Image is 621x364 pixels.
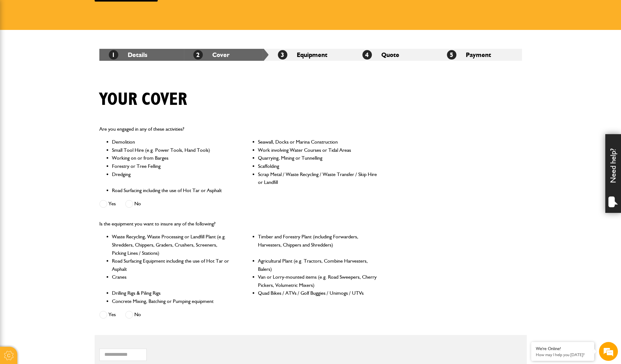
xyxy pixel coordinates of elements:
li: Small Tool Hire (e.g. Power Tools, Hand Tools) [112,146,231,154]
label: Yes [99,200,116,208]
li: Payment [437,49,522,61]
li: Cover [184,49,268,61]
li: Road Surfacing Equipment including the use of Hot Tar or Asphalt [112,257,231,273]
label: Yes [99,311,116,319]
a: 1Details [109,51,147,59]
li: Timber and Forestry Plant (including Forwarders, Harvesters, Chippers and Shredders) [258,233,378,257]
h1: Your cover [99,89,187,110]
label: No [125,311,141,319]
li: Cranes [112,273,231,289]
span: 1 [109,50,118,60]
li: Concrete Mixing, Batching or Pumping equipment [112,297,231,305]
li: Quarrying, Mining or Tunnelling [258,154,378,162]
li: Equipment [268,49,353,61]
div: We're Online! [536,346,589,351]
p: Are you engaged in any of these activities? [99,125,378,133]
span: 2 [193,50,203,60]
li: Demolition [112,138,231,146]
li: Drilling Rigs & Piling Rigs [112,289,231,297]
p: How may I help you today? [536,352,589,357]
li: Quote [353,49,437,61]
span: 3 [278,50,287,60]
li: Scaffolding [258,162,378,170]
li: Work involving Water Courses or Tidal Areas [258,146,378,154]
li: Waste Recycling, Waste Processing or Landfill Plant (e.g. Shredders, Chippers, Graders, Crushers,... [112,233,231,257]
li: Agricultural Plant (e.g. Tractors, Combine Harvesters, Balers) [258,257,378,273]
span: 4 [362,50,372,60]
div: Need help? [605,134,621,213]
li: Quad Bikes / ATVs / Golf Buggies / Unimogs / UTVs [258,289,378,297]
li: Dredging [112,170,231,186]
li: Van or Lorry-mounted items (e.g. Road Sweepers, Cherry Pickers, Volumetric Mixers) [258,273,378,289]
span: 5 [447,50,456,60]
li: Seawall, Docks or Marina Construction [258,138,378,146]
li: Forestry or Tree Felling [112,162,231,170]
li: Scrap Metal / Waste Recycling / Waste Transfer / Skip Hire or Landfill [258,170,378,186]
p: Is the equipment you want to insure any of the following? [99,220,378,228]
li: Road Surfacing including the use of Hot Tar or Asphalt [112,186,231,195]
label: No [125,200,141,208]
li: Working on or from Barges [112,154,231,162]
